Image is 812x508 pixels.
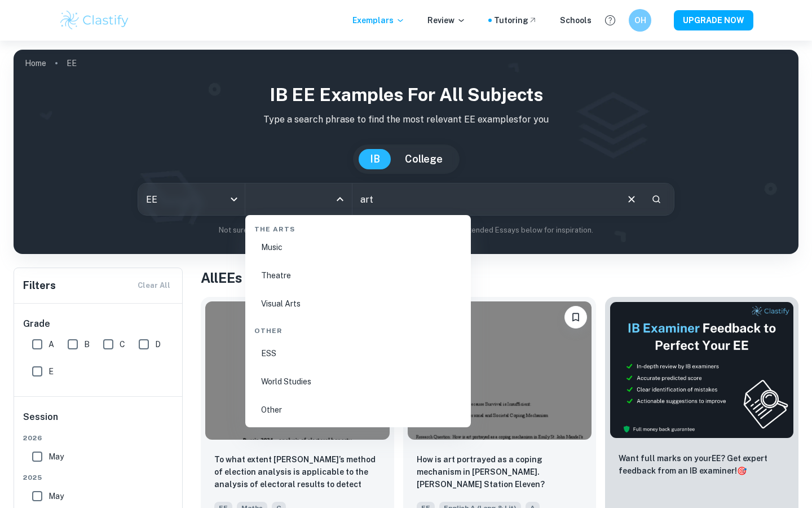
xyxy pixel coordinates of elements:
img: Thumbnail [610,301,794,439]
span: 2026 [23,433,174,443]
li: World Studies [250,369,466,395]
h1: IB EE examples for all subjects [23,81,789,108]
li: Visual Arts [250,291,466,317]
li: Music [250,234,466,260]
p: Review [427,14,466,27]
h1: All EEs related to: [201,268,798,288]
button: College [394,149,454,169]
button: Help and Feedback [601,11,620,30]
span: B [84,338,90,351]
span: May [48,490,64,502]
img: profile cover [14,50,798,254]
span: D [155,338,161,351]
div: The Arts [250,215,466,239]
p: How is art portrayed as a coping mechanism in Emily St. John Mandel’s Station Eleven? [417,453,583,491]
p: EE [67,57,77,69]
li: Other [250,397,466,423]
a: Tutoring [494,14,537,27]
h6: Grade [23,317,174,331]
li: Theatre [250,262,466,288]
span: E [48,365,54,378]
div: EE [138,183,245,215]
div: Other [250,317,466,340]
span: C [120,338,125,351]
p: Not sure what to search for? You can always look through our example Extended Essays below for in... [23,225,789,236]
button: Search [647,190,666,209]
p: Want full marks on your EE ? Get expert feedback from an IB examiner! [619,452,785,477]
li: ESS [250,340,466,366]
p: Type a search phrase to find the most relevant EE examples for you [23,113,789,126]
a: Schools [560,14,592,27]
input: E.g. player arrangements, enthalpy of combustion, analysis of a big city... [352,183,616,215]
img: English A (Lang & Lit) EE example thumbnail: How is art portrayed as a coping mechani [408,301,592,440]
a: Home [25,55,46,71]
h6: Session [23,410,174,433]
p: Exemplars [352,14,405,27]
span: A [48,338,54,351]
button: OH [629,9,651,32]
img: Maths EE example thumbnail: To what extent Shpilkin’s method of elec [205,301,390,440]
button: Clear [621,189,642,210]
button: Bookmark [564,306,587,329]
span: 🎯 [737,466,747,475]
span: May [48,450,64,463]
button: IB [359,149,391,169]
button: Close [332,191,348,207]
h6: Filters [23,278,56,294]
h6: OH [634,14,647,27]
img: Clastify logo [59,9,130,32]
button: UPGRADE NOW [674,10,753,30]
span: 2025 [23,472,174,483]
p: To what extent Shpilkin’s method of election analysis is applicable to the analysis of electoral ... [214,453,381,492]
